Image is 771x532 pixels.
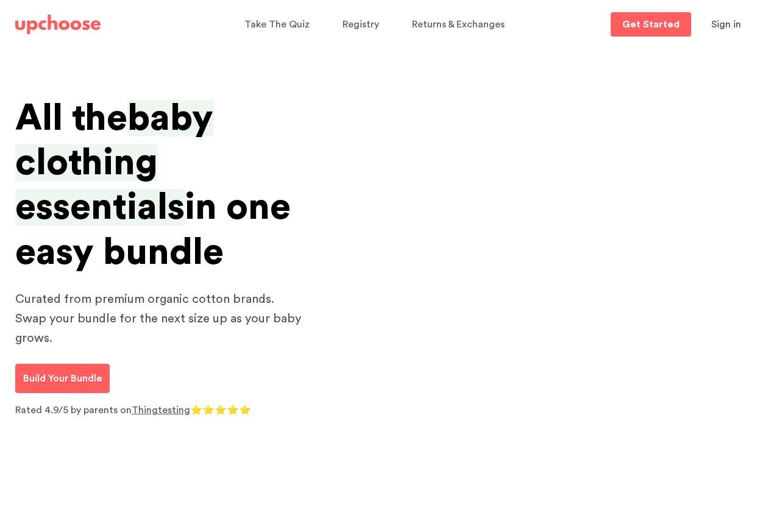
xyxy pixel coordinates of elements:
[15,405,132,415] span: Rated 4.9/5 by parents on
[15,100,127,137] span: All the
[711,20,741,29] span: Sign in
[343,13,383,37] a: Registry
[15,15,101,34] img: UpChoose
[15,12,101,37] a: UpChoose
[622,20,680,29] p: Get Started
[15,364,110,393] a: Build Your Bundle
[132,405,190,415] a: Thingtesting
[412,13,508,37] a: Returns & Exchanges
[244,13,313,37] a: Take The Quiz
[15,289,308,348] p: Curated from premium organic cotton brands. Swap your bundle for the next size up as your baby gr...
[343,20,379,29] span: Registry
[15,189,291,270] span: in one easy bundle
[15,100,213,225] span: baby clothing essentials
[696,12,756,37] button: Sign in
[611,12,691,37] a: Get Started
[190,405,251,415] span: ⭐⭐⭐⭐⭐
[244,20,310,29] span: Take The Quiz
[412,20,505,29] span: Returns & Exchanges
[23,371,102,386] p: Build Your Bundle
